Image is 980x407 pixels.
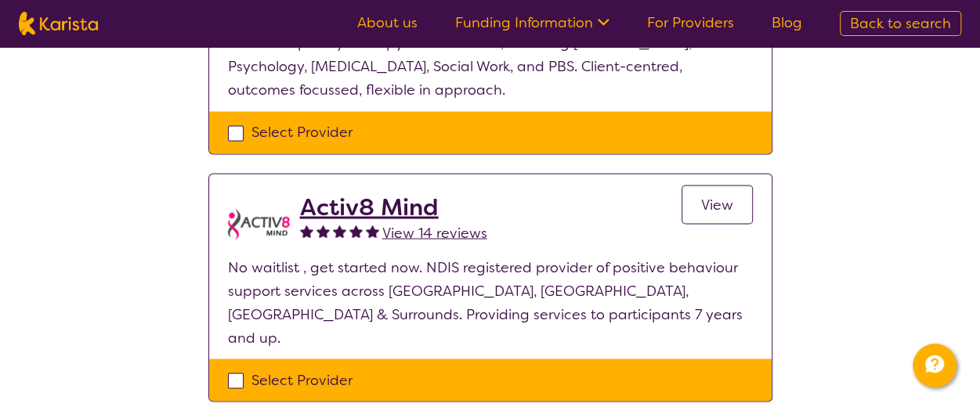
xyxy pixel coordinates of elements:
a: For Providers [647,13,734,32]
a: Funding Information [455,13,609,32]
a: View 14 reviews [382,221,487,244]
span: View 14 reviews [382,223,487,242]
img: fullstar [366,224,379,237]
img: fullstar [349,224,363,237]
img: fullstar [300,224,313,237]
a: Blog [772,13,802,32]
img: Karista logo [19,12,98,35]
span: View [701,195,733,214]
img: fullstar [316,224,330,237]
img: fullstar [333,224,346,237]
a: About us [357,13,418,32]
p: No waitlist , get started now. NDIS registered provider of positive behaviour support services ac... [228,255,753,349]
a: Activ8 Mind [300,193,487,221]
a: Back to search [840,11,961,36]
span: Back to search [850,14,951,33]
button: Channel Menu [913,344,956,387]
img: njs6l4djehaznhephjcg.jpg [228,193,291,255]
p: Multi-disciplinary Therapy via Telehealth, including [MEDICAL_DATA], Psychology, [MEDICAL_DATA], ... [228,31,753,102]
a: View [682,185,753,224]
